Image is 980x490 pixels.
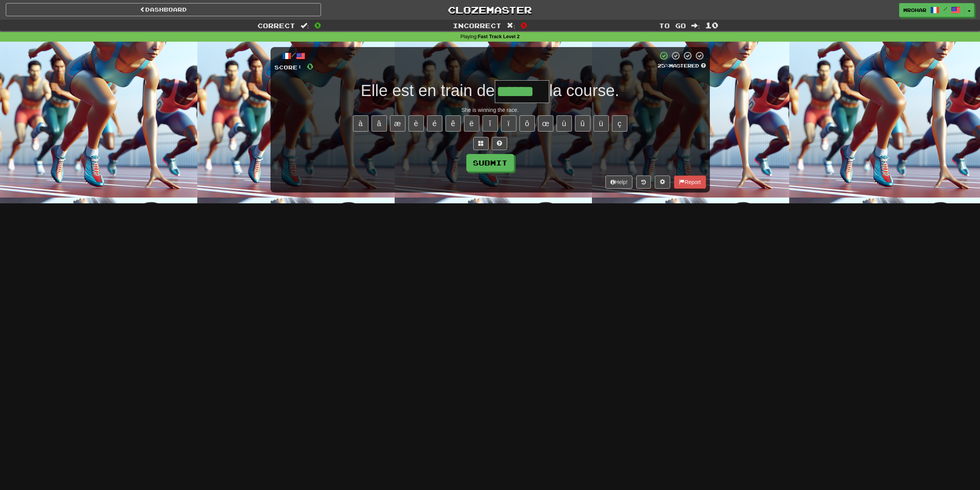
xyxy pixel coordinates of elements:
[575,115,590,132] button: û
[274,64,302,71] span: Score:
[521,20,527,30] span: 0
[593,115,609,132] button: ü
[492,137,507,150] button: Single letter hint - you only get 1 per sentence and score half the points! alt+h
[538,115,553,132] button: œ
[507,22,515,29] span: :
[612,115,627,132] button: ç
[427,115,442,132] button: é
[466,154,514,172] button: Submit
[274,51,313,61] div: /
[445,115,461,132] button: ê
[453,22,501,29] span: Incorrect
[314,20,321,30] span: 0
[482,115,498,132] button: î
[274,106,706,114] div: She is winning the race.
[390,115,405,132] button: æ
[899,3,965,17] a: mrohar /
[549,81,619,100] span: la course.
[371,115,387,132] button: â
[705,20,718,30] span: 10
[903,7,926,14] span: mrohar
[301,22,309,29] span: :
[353,115,368,132] button: à
[6,3,321,16] a: Dashboard
[636,176,651,189] button: Round history (alt+y)
[674,176,706,189] button: Report
[361,81,495,100] span: Elle est en train de
[333,3,648,17] a: Clozemaster
[657,63,669,69] span: 25 %
[307,61,313,71] span: 0
[501,115,516,132] button: ï
[473,137,489,150] button: Switch sentence to multiple choice alt+p
[659,22,686,29] span: To go
[519,115,535,132] button: ô
[657,63,706,69] div: Mastered
[478,34,520,39] strong: Fast Track Level 2
[464,115,479,132] button: ë
[257,22,295,29] span: Correct
[943,6,947,12] span: /
[691,22,700,29] span: :
[605,176,633,189] button: Help!
[408,115,424,132] button: è
[556,115,572,132] button: ù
